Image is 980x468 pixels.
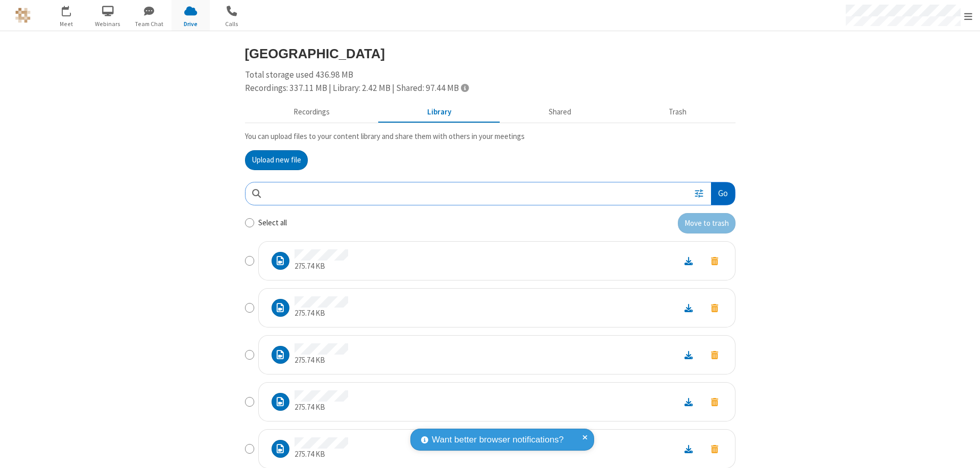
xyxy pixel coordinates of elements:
[245,68,736,95] div: Total storage used 436.98 MB
[711,182,734,205] button: Go
[213,19,251,29] span: Calls
[295,449,348,460] p: 275.74 KB
[295,308,348,319] p: 275.74 KB
[432,433,563,447] span: Want better browser notifications?
[47,19,86,29] span: Meet
[675,255,702,267] a: Download file
[675,349,702,361] a: Download file
[954,441,972,461] iframe: Chat
[245,46,736,61] h3: [GEOGRAPHIC_DATA]
[295,261,348,272] p: 275.74 KB
[130,19,168,29] span: Team Chat
[702,254,727,268] button: Move to trash
[500,103,620,122] button: Shared during meetings
[295,355,348,366] p: 275.74 KB
[675,443,702,455] a: Download file
[379,103,500,122] button: Content library
[702,301,727,315] button: Move to trash
[258,217,287,229] label: Select all
[702,395,727,409] button: Move to trash
[245,103,379,122] button: Recorded meetings
[620,103,736,122] button: Trash
[702,348,727,362] button: Move to trash
[461,83,469,92] span: Totals displayed include files that have been moved to the trash.
[69,6,76,13] div: 3
[245,150,308,171] button: Upload new file
[675,396,702,408] a: Download file
[89,19,127,29] span: Webinars
[295,402,348,413] p: 275.74 KB
[245,82,736,95] div: Recordings: 337.11 MB | Library: 2.42 MB | Shared: 97.44 MB
[245,131,736,143] p: You can upload files to your content library and share them with others in your meetings
[171,19,210,29] span: Drive
[675,302,702,314] a: Download file
[702,442,727,456] button: Move to trash
[678,213,736,233] button: Move to trash
[15,8,31,23] img: QA Selenium DO NOT DELETE OR CHANGE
